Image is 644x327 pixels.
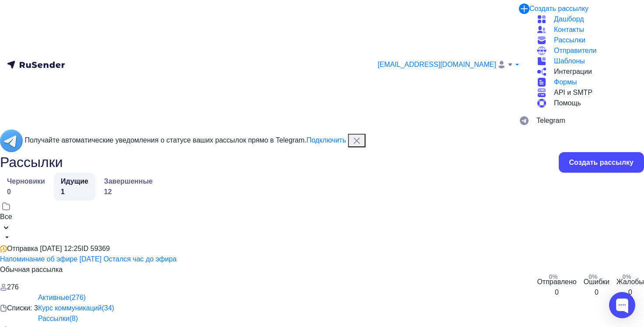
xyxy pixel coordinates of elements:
a: Идущие1 [54,173,95,201]
div: Создать рассылку [569,157,634,167]
a: Завершенные12 [97,173,160,201]
a: Дашборд [536,14,637,24]
div: Активные [38,292,70,303]
div: 0 [595,287,599,298]
div: 0 [7,187,45,197]
div: (34) [102,303,114,313]
span: ID [81,245,88,252]
span: Дашборд [554,14,584,24]
span: Получайте автоматические уведомления о статусе ваших рассылок прямо в Telegram. [24,136,346,144]
span: Помощь [554,98,581,108]
span: Отправители [554,45,596,56]
div: 0 [555,287,559,298]
div: Курс коммуникаций [38,303,102,313]
div: (8) [70,313,78,324]
div: 0 [628,287,632,298]
div: Отправлено [537,277,576,287]
div: Списки: 3 [7,303,38,313]
span: Интеграции [554,66,592,77]
a: Активные (276) [38,292,114,303]
span: Контакты [554,24,584,35]
span: [EMAIL_ADDRESS][DOMAIN_NAME] [378,59,496,70]
span: Telegram [536,115,565,126]
div: Создать рассылку [529,3,588,14]
span: 59369 [91,245,110,252]
a: Подключить [306,136,346,144]
div: 12 [104,187,153,197]
a: Формы [536,77,637,87]
a: Рассылки (8) [38,313,114,324]
div: 276 [7,282,19,292]
div: (276) [70,292,86,303]
span: Шаблоны [554,56,585,66]
div: Ошибки [584,277,609,287]
a: Отправители [536,45,637,56]
div: Рассылки [38,313,70,324]
a: [EMAIL_ADDRESS][DOMAIN_NAME] [378,59,519,70]
span: Рассылки [554,35,585,45]
a: Курс коммуникаций (34) [38,303,114,313]
span: API и SMTP [554,87,592,98]
div: 1 [61,187,88,197]
a: Рассылки [536,35,637,45]
a: Контакты [536,24,637,35]
span: Формы [554,77,577,87]
a: Шаблоны [536,56,637,66]
div: Жалобы [616,277,644,287]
